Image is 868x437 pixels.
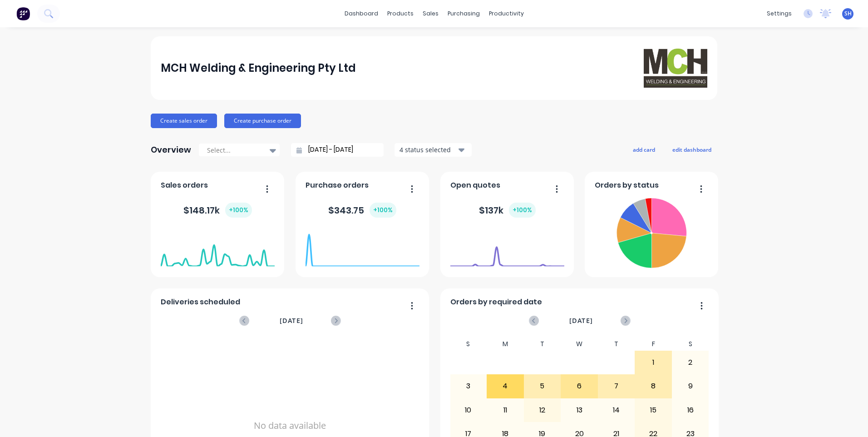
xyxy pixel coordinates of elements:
div: $ 137k [479,203,536,218]
span: Orders by required date [450,297,542,308]
div: + 100 % [225,203,252,218]
div: S [672,338,709,351]
div: 13 [561,399,597,422]
div: 8 [635,375,671,397]
span: Sales orders [161,180,208,191]
span: SH [844,10,852,18]
div: 10 [450,399,487,422]
div: F [635,338,672,351]
div: 4 [487,375,523,397]
div: settings [762,7,796,20]
div: W [561,338,598,351]
div: 7 [598,375,635,397]
button: Create purchase order [224,114,301,128]
div: 16 [672,399,709,422]
div: + 100 % [370,203,396,218]
div: S [450,338,487,351]
div: 14 [598,399,635,422]
div: 9 [672,375,709,397]
div: productivity [484,7,528,20]
div: M [487,338,524,351]
div: products [383,7,418,20]
span: [DATE] [280,316,303,326]
button: Create sales order [151,114,217,128]
div: 15 [635,399,671,422]
div: + 100 % [509,203,536,218]
div: T [524,338,561,351]
div: 12 [524,399,561,422]
button: add card [627,144,661,155]
div: 11 [487,399,523,422]
div: sales [418,7,443,20]
span: Orders by status [595,180,659,191]
div: T [598,338,635,351]
div: 3 [450,375,487,397]
div: 5 [524,375,561,397]
div: MCH Welding & Engineering Pty Ltd [161,59,356,77]
span: Purchase orders [306,180,369,191]
div: 6 [561,375,597,397]
div: $ 343.75 [328,203,396,218]
div: 4 status selected [399,145,457,154]
div: Overview [151,141,191,159]
div: 1 [635,351,671,374]
img: Factory [16,7,30,20]
button: edit dashboard [666,144,717,155]
div: $ 148.17k [183,203,252,218]
div: 2 [672,351,709,374]
span: Open quotes [450,180,500,191]
img: MCH Welding & Engineering Pty Ltd [644,49,707,87]
div: purchasing [443,7,484,20]
span: [DATE] [569,316,593,326]
a: dashboard [340,7,383,20]
button: 4 status selected [395,143,472,157]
